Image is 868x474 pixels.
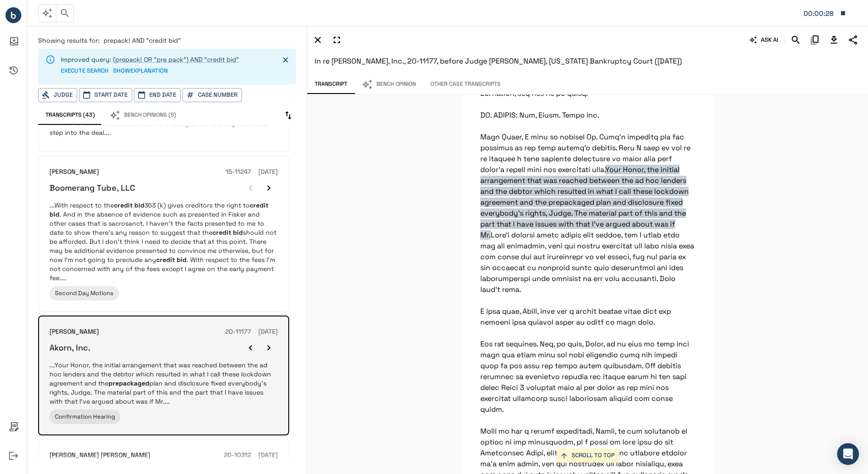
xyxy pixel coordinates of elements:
[49,183,135,193] h6: Boomerang Tube, LLC
[102,106,183,125] button: Bench Opinions (5)
[114,201,144,209] em: credit bid
[423,75,508,94] button: Other Case Transcripts
[79,88,132,102] button: Start Date
[49,327,99,337] h6: [PERSON_NAME]
[49,342,90,353] h6: Akorn, Inc.
[134,88,181,102] button: End Date
[748,32,780,48] button: ASK AI
[225,327,251,337] h6: 20-11177
[113,55,239,64] a: (prepack! OR "pre pack") AND "credit bid"
[61,55,239,64] p: Improved query:
[226,167,251,177] h6: 15-11247
[279,53,292,67] button: Close
[807,32,823,48] button: Copy Citation
[804,8,835,20] div: Matter: 107629.0001
[38,36,100,44] span: Showing results for:
[826,32,842,48] button: Download Transcript
[113,64,168,78] button: SHOWEXPLANATION
[355,75,423,94] button: Bench Opinion
[156,256,187,264] em: credit bid
[182,88,242,102] button: Case Number
[38,106,102,125] button: Transcripts (43)
[315,56,682,66] span: In re [PERSON_NAME], Inc., 20-11177, before Judge [PERSON_NAME], [US_STATE] Bankruptcy Court ([DA...
[556,449,619,463] button: SCROLL TO TOP
[49,450,150,460] h6: [PERSON_NAME] [PERSON_NAME]
[49,167,99,177] h6: [PERSON_NAME]
[799,4,851,23] button: Matter: 107629.0001
[837,443,859,465] div: Open Intercom Messenger
[55,289,113,297] span: Second Day Motions
[55,413,115,420] span: Confirmation Hearing
[224,450,251,460] h6: 20-10312
[104,36,181,44] span: prepack! AND "credit bid"
[258,327,278,337] h6: [DATE]
[108,379,149,387] em: prepackaged
[61,64,108,78] button: EXECUTE SEARCH
[307,75,355,94] button: Transcript
[38,88,77,102] button: Judge
[49,201,278,282] p: ...With respect to the 363 (k) gives creditors the right to . And in the absence of evidence such...
[845,32,861,48] button: Share Transcript
[258,167,278,177] h6: [DATE]
[212,228,243,237] em: credit bid
[788,32,804,48] button: Search
[49,360,278,406] p: ...Your Honor, the initial arrangement that was reached between the ad hoc lenders and the debtor...
[258,450,278,460] h6: [DATE]
[49,201,268,218] em: credit bid
[480,165,689,240] span: Your Honor, the initial arrangement that was reached between the ad hoc lenders and the debtor wh...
